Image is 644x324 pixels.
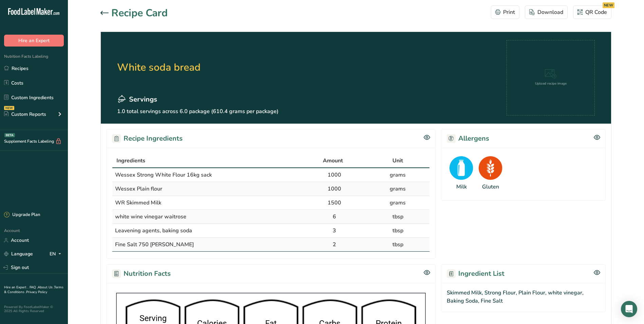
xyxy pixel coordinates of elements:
div: Custom Reports [4,111,46,118]
img: Gluten [479,156,502,180]
div: Upload recipe image [535,81,567,86]
td: tbsp [366,210,429,224]
div: EN [50,250,64,258]
a: About Us . [38,285,54,290]
span: Wessex Strong White Flour 16kg sack [115,171,212,179]
div: BETA [4,133,15,137]
td: 3 [302,224,366,238]
h2: Ingredient List [447,269,504,279]
button: Download [525,5,568,19]
a: Hire an Expert . [4,285,28,290]
h2: Recipe Ingredients [112,133,183,144]
div: Powered By FoodLabelMaker © 2025 All Rights Reserved [4,305,64,313]
div: Download [529,8,563,16]
p: 1.0 total servings across 6.0 package (610.4 grams per package) [117,107,278,115]
h2: White soda bread [117,40,278,94]
div: Skimmed Milk, Strong Flour, Plain Flour, white vinegar, Baking Soda, Fine Salt [441,283,606,312]
div: Upgrade Plan [4,212,40,218]
span: Wessex Plain flour [115,185,162,193]
div: Gluten [482,183,499,191]
span: Ingredients [116,157,145,165]
a: Language [4,248,33,260]
button: Print [491,5,519,19]
td: 2 [302,238,366,251]
span: Fine Salt 750 [PERSON_NAME] [115,241,194,248]
img: Milk [449,156,473,180]
td: grams [366,182,429,196]
td: 1000 [302,182,366,196]
td: grams [366,196,429,210]
span: WR Skimmed Milk [115,199,161,206]
td: 1500 [302,196,366,210]
span: Servings [129,94,157,105]
button: QR Code NEW [573,5,611,19]
h1: Recipe Card [111,5,168,21]
td: tbsp [366,224,429,238]
h2: Nutrition Facts [112,269,171,279]
td: grams [366,168,429,182]
span: white wine vinegar waitrose [115,213,186,220]
div: Print [495,8,515,16]
span: Leavening agents, baking soda [115,227,192,234]
span: Unit [392,157,403,165]
div: Milk [456,183,467,191]
td: tbsp [366,238,429,251]
td: 6 [302,210,366,224]
a: Privacy Policy [26,290,47,294]
span: Amount [323,157,343,165]
div: NEW [4,106,14,110]
button: Hire an Expert [4,35,64,47]
h2: Allergens [447,133,489,144]
div: NEW [603,2,614,8]
a: Terms & Conditions . [4,285,63,294]
td: 1000 [302,168,366,182]
div: Open Intercom Messenger [621,301,637,317]
a: FAQ . [30,285,38,290]
div: QR Code [577,8,607,16]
